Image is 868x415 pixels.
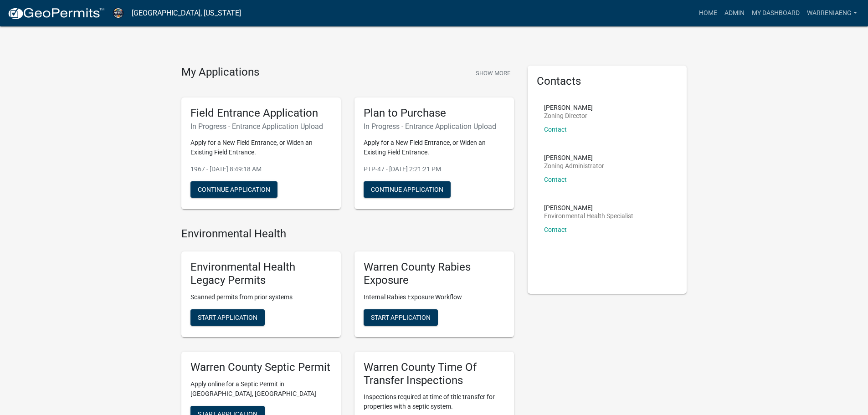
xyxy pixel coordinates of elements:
[364,261,505,287] h5: Warren County Rabies Exposure
[544,104,593,111] p: [PERSON_NAME]
[190,107,332,120] h5: Field Entrance Application
[190,138,332,157] p: Apply for a New Field Entrance, or Widen an Existing Field Entrance.
[198,313,257,321] span: Start Application
[544,226,567,233] a: Contact
[190,379,332,399] p: Apply online for a Septic Permit in [GEOGRAPHIC_DATA], [GEOGRAPHIC_DATA]
[364,107,505,120] h5: Plan to Purchase
[132,5,241,21] a: [GEOGRAPHIC_DATA], [US_STATE]
[544,213,633,219] p: Environmental Health Specialist
[364,181,451,198] button: Continue Application
[803,5,861,22] a: WarrenIAEng
[364,164,505,174] p: PTP-47 - [DATE] 2:21:21 PM
[371,313,431,321] span: Start Application
[544,205,633,211] p: [PERSON_NAME]
[544,163,604,169] p: Zoning Administrator
[544,176,567,183] a: Contact
[472,66,514,81] button: Show More
[364,309,438,326] button: Start Application
[364,122,505,131] h6: In Progress - Entrance Application Upload
[190,309,265,326] button: Start Application
[544,126,567,133] a: Contact
[364,361,505,387] h5: Warren County Time Of Transfer Inspections
[190,122,332,131] h6: In Progress - Entrance Application Upload
[190,261,332,287] h5: Environmental Health Legacy Permits
[190,292,332,302] p: Scanned permits from prior systems
[181,227,514,241] h4: Environmental Health
[181,66,259,79] h4: My Applications
[364,138,505,157] p: Apply for a New Field Entrance, or Widen an Existing Field Entrance.
[190,164,332,174] p: 1967 - [DATE] 8:49:18 AM
[544,154,604,161] p: [PERSON_NAME]
[364,292,505,302] p: Internal Rabies Exposure Workflow
[364,392,505,411] p: Inspections required at time of title transfer for properties with a septic system.
[721,5,748,22] a: Admin
[695,5,721,22] a: Home
[190,181,277,198] button: Continue Application
[748,5,803,22] a: My Dashboard
[112,7,124,19] img: Warren County, Iowa
[544,113,593,119] p: Zoning Director
[537,75,678,88] h5: Contacts
[190,361,332,374] h5: Warren County Septic Permit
